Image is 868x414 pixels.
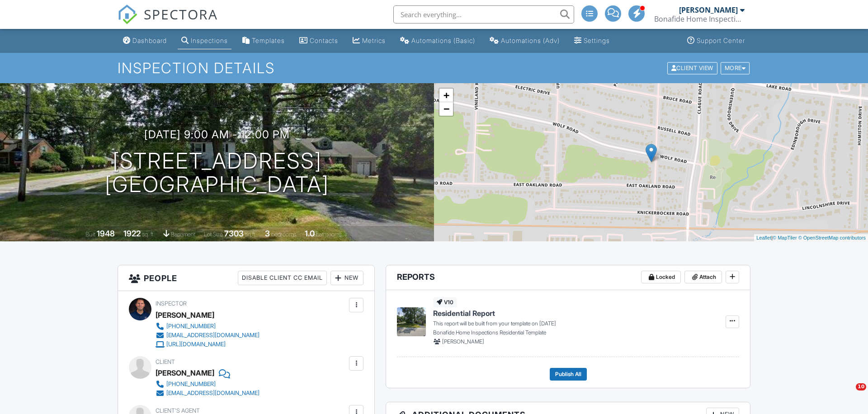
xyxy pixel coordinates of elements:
a: © OpenStreetMap contributors [798,235,866,240]
h3: [DATE] 9:00 am - 12:00 pm [144,128,290,141]
a: [URL][DOMAIN_NAME] [156,340,259,349]
div: Settings [584,37,610,44]
a: Dashboard [119,33,170,49]
img: The Best Home Inspection Software - Spectora [118,5,137,24]
a: Metrics [349,33,389,49]
div: | [754,234,868,242]
span: Client [156,358,175,365]
div: [EMAIL_ADDRESS][DOMAIN_NAME] [166,390,259,397]
div: Dashboard [132,37,167,44]
a: Support Center [684,33,749,49]
div: [PERSON_NAME] [156,366,214,380]
div: 3 [265,229,270,238]
div: [PHONE_NUMBER] [166,381,216,388]
div: Disable Client CC Email [238,271,327,285]
a: Automations (Basic) [396,33,479,49]
div: Client View [667,62,717,74]
a: Zoom in [439,89,453,102]
a: Zoom out [439,102,453,116]
div: Automations (Adv) [501,37,560,44]
a: Automations (Advanced) [486,33,563,49]
span: sq. ft. [142,231,155,238]
div: Support Center [697,37,745,44]
div: 1948 [97,229,115,238]
div: New [330,271,363,285]
input: Search everything... [393,5,574,24]
span: sq.ft. [245,231,256,238]
h3: People [118,265,374,291]
div: [PERSON_NAME] [156,308,214,322]
div: Inspections [191,37,228,44]
a: Client View [666,64,720,71]
span: 10 [856,383,866,390]
span: basement [171,231,195,238]
div: [PHONE_NUMBER] [166,323,216,330]
div: 7303 [224,229,244,238]
a: Inspections [178,33,231,49]
div: Automations (Basic) [411,37,475,44]
span: Client's Agent [156,407,200,414]
span: bathrooms [316,231,342,238]
a: Contacts [296,33,342,49]
span: Built [85,231,95,238]
div: [PERSON_NAME] [679,5,738,14]
h1: Inspection Details [118,60,750,76]
span: Lot Size [204,231,223,238]
span: bedrooms [271,231,296,238]
a: Leaflet [756,235,771,240]
div: 1.0 [305,229,315,238]
a: [EMAIL_ADDRESS][DOMAIN_NAME] [156,331,259,340]
a: [EMAIL_ADDRESS][DOMAIN_NAME] [156,389,259,398]
div: Bonafide Home Inspections [654,14,745,24]
div: [URL][DOMAIN_NAME] [166,341,226,348]
div: Metrics [362,37,386,44]
a: © MapTiler [773,235,797,240]
h1: [STREET_ADDRESS] [GEOGRAPHIC_DATA] [105,149,329,197]
span: SPECTORA [144,5,218,24]
div: [EMAIL_ADDRESS][DOMAIN_NAME] [166,332,259,339]
div: Templates [252,37,285,44]
div: 1922 [123,229,141,238]
div: Contacts [310,37,338,44]
a: [PHONE_NUMBER] [156,380,259,389]
a: Templates [239,33,288,49]
a: Settings [571,33,613,49]
iframe: Intercom live chat [837,383,859,405]
a: [PHONE_NUMBER] [156,322,259,331]
a: SPECTORA [118,12,218,31]
div: More [721,62,750,74]
span: Inspector [156,300,187,307]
